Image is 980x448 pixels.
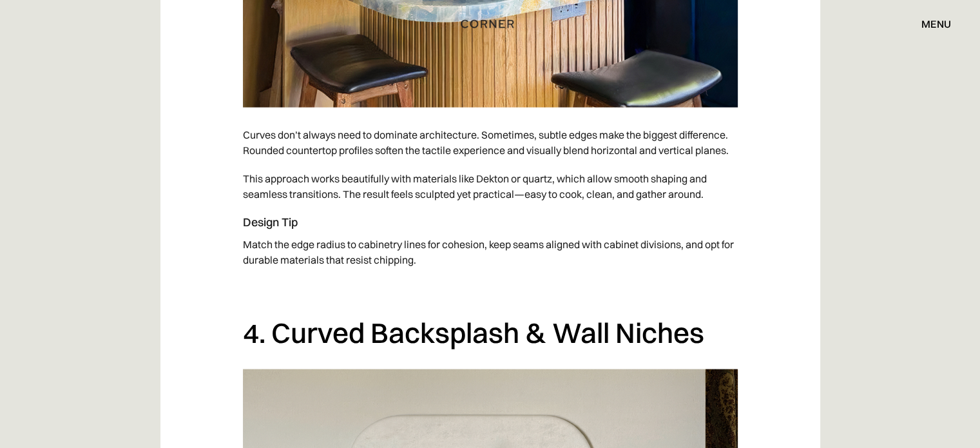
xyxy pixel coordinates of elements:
[243,315,738,351] h2: 4. Curved Backsplash & Wall Niches
[243,230,738,274] p: Match the edge radius to cabinetry lines for cohesion, keep seams aligned with cabinet divisions,...
[243,121,738,164] p: Curves don’t always need to dominate architecture. Sometimes, subtle edges make the biggest diffe...
[243,164,738,208] p: This approach works beautifully with materials like Dekton or quartz, which allow smooth shaping ...
[456,15,523,32] a: home
[243,215,738,230] h4: Design Tip
[908,13,951,35] div: menu
[243,274,738,302] p: ‍
[921,19,951,29] div: menu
